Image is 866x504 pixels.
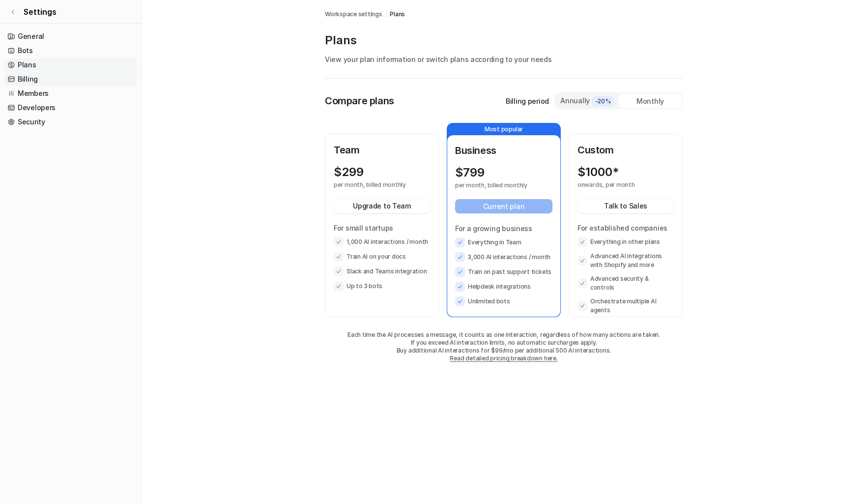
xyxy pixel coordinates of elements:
li: Train on past support tickets [455,267,552,277]
img: Profile image for Amogh [57,16,77,35]
li: Slack and Teams integration [334,267,430,276]
div: Close [169,16,187,33]
div: Send us a message [10,116,187,143]
p: View your plan information or switch plans according to your needs [325,54,683,64]
p: For small startups [334,223,430,233]
div: Monthly [619,94,682,108]
img: Profile image for eesel [38,16,58,35]
span: Messages [131,331,165,338]
img: Profile image for Patrick [20,16,39,35]
p: How can we help? [20,87,177,103]
span: / [385,10,387,19]
p: onwards, per month [577,181,656,189]
p: $ 1000* [577,165,619,179]
p: Team [334,143,430,157]
p: Most popular [447,123,560,135]
li: Up to 3 bots [334,281,430,291]
li: Helpdesk integrations [455,282,552,292]
p: $ 299 [334,165,364,179]
li: Advanced security & controls [577,274,674,292]
p: Custom [577,143,674,157]
button: Talk to Sales [577,199,674,213]
div: Send us a message [20,124,164,134]
a: Workspace settings [325,10,382,19]
a: General [4,30,137,43]
p: Each time the AI processes a message, it counts as one interaction, regardless of how many action... [325,331,683,339]
p: Buy additional AI interactions for $99/mo per additional 500 AI interactions. [325,347,683,355]
p: $ 799 [455,166,485,179]
a: Plans [390,10,405,19]
li: Everything in other plans [577,237,674,247]
a: Read detailed pricing breakdown here. [450,355,557,362]
li: 1,000 AI interactions / month [334,237,430,247]
li: Unlimited bots [455,296,552,306]
p: Hi there 👋 [20,70,177,87]
p: Business [455,143,552,158]
p: Billing period [506,96,549,106]
span: Settings [24,6,57,18]
a: Billing [4,72,137,86]
div: Annually [560,95,615,106]
a: Bots [4,44,137,58]
p: per month, billed monthly [455,181,535,189]
a: Members [4,87,137,100]
span: Home [38,331,60,338]
p: Compare plans [325,93,394,108]
button: Messages [98,307,197,346]
li: Train AI on your docs [334,252,430,262]
li: Everything in Team [455,237,552,247]
button: Upgrade to Team [334,199,430,213]
p: For established companies [577,223,674,233]
a: Plans [4,58,137,72]
a: Security [4,115,137,129]
p: For a growing business [455,223,552,234]
li: Advanced AI integrations with Shopify and more [577,252,674,269]
a: Developers [4,101,137,115]
li: Orchestrate multiple AI agents [577,297,674,315]
li: 3,000 AI interactions / month [455,252,552,262]
p: If you exceed AI interaction limits, no automatic surcharges apply. [325,339,683,347]
p: Plans [325,32,683,48]
p: per month, billed monthly [334,181,412,189]
span: -20% [592,96,614,106]
button: Current plan [455,199,552,213]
